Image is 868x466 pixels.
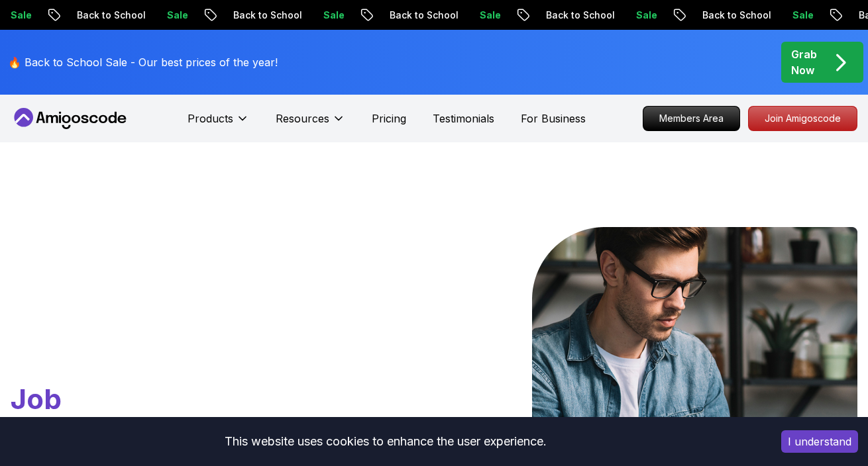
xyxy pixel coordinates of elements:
p: Back to School [52,9,142,22]
p: Members Area [643,107,739,130]
button: Accept cookies [781,430,858,453]
p: Back to School [677,9,767,22]
a: Pricing [372,111,406,126]
a: For Business [521,111,586,126]
p: Grab Now [791,46,817,78]
p: Back to School [521,9,611,22]
a: Members Area [643,106,740,131]
p: Sale [142,9,184,22]
p: Sale [767,9,810,22]
p: Sale [611,9,653,22]
button: Resources [276,111,345,137]
span: Job [11,382,62,416]
p: Back to School [364,9,455,22]
p: Resources [276,111,329,126]
p: 🔥 Back to School Sale - Our best prices of the year! [8,54,278,70]
p: Sale [455,9,497,22]
p: Sale [298,9,341,22]
h1: Go From Learning to Hired: Master Java, Spring Boot & Cloud Skills That Get You the [11,227,351,418]
p: Back to School [208,9,298,22]
p: Join Amigoscode [749,107,857,130]
p: Products [188,111,233,126]
a: Testimonials [433,111,494,126]
a: Join Amigoscode [748,106,857,131]
div: This website uses cookies to enhance the user experience. [10,427,761,456]
button: Products [188,111,249,137]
